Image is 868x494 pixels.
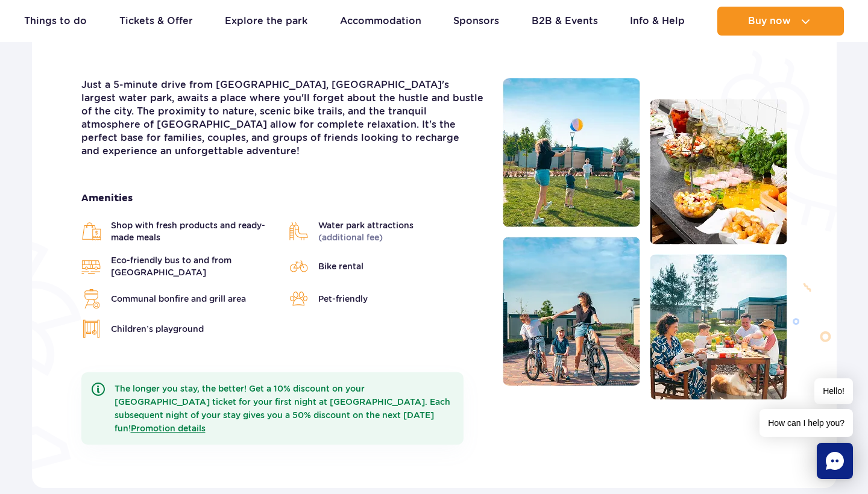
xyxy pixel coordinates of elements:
[748,16,791,27] span: Buy now
[81,372,464,445] div: The longer you stay, the better! Get a 10% discount on your [GEOGRAPHIC_DATA] ticket for your fir...
[630,7,685,36] a: Info & Help
[225,7,307,36] a: Explore the park
[318,260,363,272] span: Bike rental
[759,409,853,437] span: How can I help you?
[717,7,844,36] button: Buy now
[532,7,598,36] a: B2B & Events
[111,293,246,305] span: Communal bonfire and grill area
[111,219,277,243] span: Shop with fresh products and ready-made meals
[453,7,499,36] a: Sponsors
[81,78,485,158] p: Just a 5-minute drive from [GEOGRAPHIC_DATA], [GEOGRAPHIC_DATA]'s largest water park, awaits a pl...
[814,378,853,404] span: Hello!
[81,192,485,205] strong: Amenities
[111,323,204,335] span: Children’s playground
[318,219,414,243] span: Water park attractions
[318,293,368,305] span: Pet-friendly
[24,7,87,36] a: Things to do
[131,424,206,433] a: Promotion details
[817,443,853,479] div: Chat
[340,7,421,36] a: Accommodation
[318,233,383,242] span: (additional fee)
[119,7,193,36] a: Tickets & Offer
[111,254,277,278] span: Eco-friendly bus to and from [GEOGRAPHIC_DATA]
